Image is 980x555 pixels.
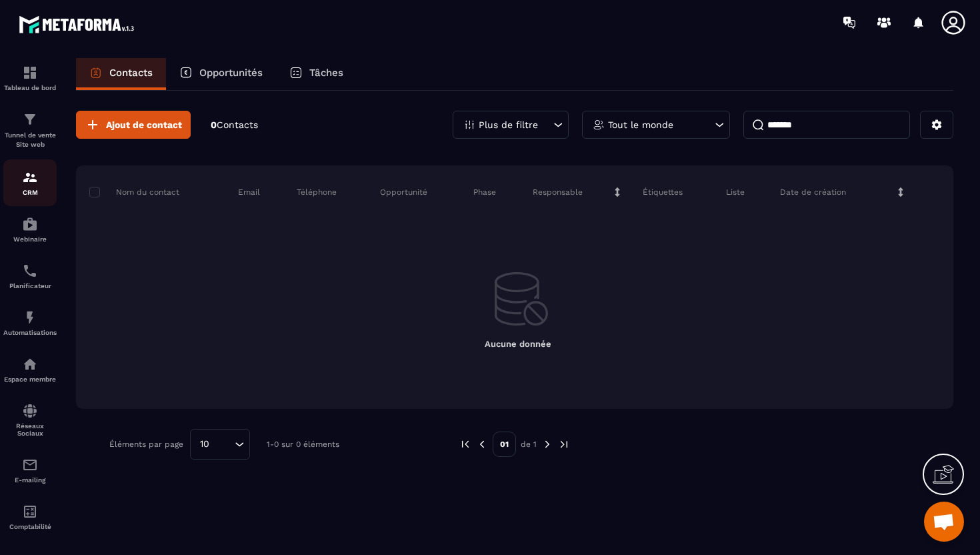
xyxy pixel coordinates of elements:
button: Ajout de contact [76,111,191,139]
img: automations [22,310,38,326]
span: 10 [195,437,214,452]
a: Opportunités [166,58,276,90]
p: Étiquettes [643,187,683,197]
img: formation [22,111,38,127]
a: automationsautomationsWebinaire [3,206,57,253]
p: de 1 [521,439,537,450]
p: Espace membre [3,376,57,383]
a: automationsautomationsAutomatisations [3,300,57,346]
p: Webinaire [3,235,57,243]
p: Opportunité [380,187,427,197]
p: CRM [3,189,57,196]
p: Nom du contact [89,187,179,197]
p: Tâches [309,67,343,79]
p: Éléments par page [109,440,183,449]
a: Contacts [76,58,166,90]
p: Réseaux Sociaux [3,422,57,437]
a: Tâches [276,58,357,90]
p: Contacts [109,67,153,79]
a: schedulerschedulerPlanificateur [3,253,57,300]
img: scheduler [22,263,38,279]
a: formationformationCRM [3,159,57,206]
img: prev [459,438,471,450]
p: Opportunités [199,67,263,79]
p: E-mailing [3,476,57,484]
img: prev [476,438,488,450]
p: Comptabilité [3,523,57,530]
a: emailemailE-mailing [3,447,57,494]
span: Aucune donnée [485,339,551,349]
p: Email [238,187,260,197]
p: Téléphone [297,187,337,197]
img: automations [22,216,38,232]
img: email [22,457,38,473]
p: 01 [493,432,516,457]
a: formationformationTableau de bord [3,55,57,101]
a: automationsautomationsEspace membre [3,346,57,393]
span: Ajout de contact [106,118,182,131]
img: automations [22,356,38,372]
p: Responsable [533,187,583,197]
img: formation [22,169,38,185]
p: Tableau de bord [3,84,57,91]
p: Liste [726,187,745,197]
img: formation [22,65,38,81]
a: formationformationTunnel de vente Site web [3,101,57,159]
input: Search for option [214,437,231,452]
img: next [558,438,570,450]
a: social-networksocial-networkRéseaux Sociaux [3,393,57,447]
img: next [541,438,553,450]
p: Plus de filtre [479,120,538,129]
p: Tunnel de vente Site web [3,131,57,149]
img: social-network [22,403,38,419]
p: Planificateur [3,282,57,290]
p: 0 [211,119,258,131]
span: Contacts [217,119,258,130]
p: Date de création [780,187,846,197]
p: Tout le monde [608,120,673,129]
p: Phase [473,187,496,197]
p: Automatisations [3,329,57,336]
p: 1-0 sur 0 éléments [267,440,339,449]
a: accountantaccountantComptabilité [3,494,57,540]
div: Search for option [190,429,250,460]
div: Ouvrir le chat [924,502,964,542]
img: accountant [22,504,38,520]
img: logo [19,12,139,37]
